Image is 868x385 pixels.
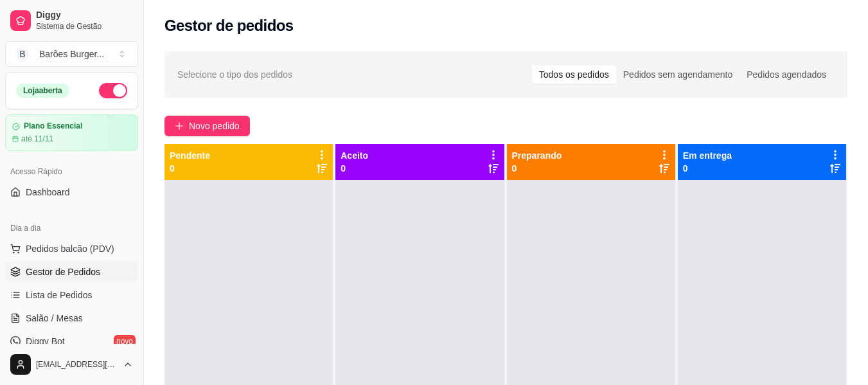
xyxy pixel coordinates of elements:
[341,162,368,175] p: 0
[683,162,732,175] p: 0
[175,121,184,130] span: plus
[16,84,69,98] div: Loja aberta
[5,161,138,182] div: Acesso Rápido
[99,83,127,98] button: Alterar Status
[170,149,210,162] p: Pendente
[26,186,70,199] span: Dashboard
[177,67,292,82] span: Selecione o tipo dos pedidos
[36,21,133,31] span: Sistema de Gestão
[5,114,138,151] a: Plano Essencialaté 11/11
[164,15,294,36] h2: Gestor de pedidos
[5,262,138,282] a: Gestor de Pedidos
[26,312,83,325] span: Salão / Mesas
[5,5,138,36] a: DiggySistema de Gestão
[512,149,562,162] p: Preparando
[164,116,250,136] button: Novo pedido
[36,10,133,21] span: Diggy
[5,349,138,380] button: [EMAIL_ADDRESS][DOMAIN_NAME]
[341,149,368,162] p: Aceito
[39,48,104,60] div: Barões Burger ...
[740,66,833,84] div: Pedidos agendados
[5,331,138,352] a: Diggy Botnovo
[5,218,138,238] div: Dia a dia
[21,134,53,144] article: até 11/11
[24,121,82,131] article: Plano Essencial
[26,242,114,255] span: Pedidos balcão (PDV)
[532,66,616,84] div: Todos os pedidos
[5,182,138,202] a: Dashboard
[26,265,100,278] span: Gestor de Pedidos
[26,289,93,301] span: Lista de Pedidos
[16,48,29,60] span: B
[189,119,240,133] span: Novo pedido
[512,162,562,175] p: 0
[5,41,138,67] button: Select a team
[170,162,210,175] p: 0
[5,308,138,328] a: Salão / Mesas
[36,359,118,370] span: [EMAIL_ADDRESS][DOMAIN_NAME]
[683,149,732,162] p: Em entrega
[26,335,65,348] span: Diggy Bot
[5,285,138,305] a: Lista de Pedidos
[5,238,138,259] button: Pedidos balcão (PDV)
[616,66,740,84] div: Pedidos sem agendamento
